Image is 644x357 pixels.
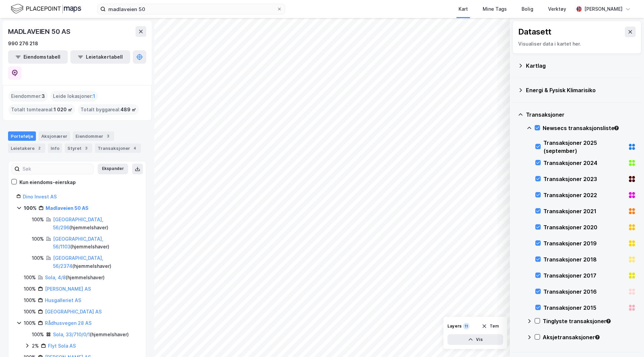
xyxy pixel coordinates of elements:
[594,334,600,340] div: Tooltip anchor
[45,286,91,292] a: [PERSON_NAME] AS
[24,285,36,293] div: 100%
[24,274,36,282] div: 100%
[8,131,36,141] div: Portefølje
[24,308,36,316] div: 100%
[98,164,128,174] button: Ekspander
[483,5,507,13] div: Mine Tags
[32,342,39,350] div: 2%
[543,159,625,167] div: Transaksjoner 2024
[70,50,130,64] button: Leietakertabell
[522,5,533,13] div: Bolig
[48,143,62,153] div: Info
[543,124,636,132] div: Newsecs transaksjonsliste
[447,334,503,345] button: Vis
[48,343,76,349] a: Flyt Sola AS
[526,62,636,70] div: Kartlag
[8,50,68,64] button: Eiendomstabell
[543,191,625,199] div: Transaksjoner 2022
[8,40,38,48] div: 990 276 218
[93,92,95,100] span: 1
[610,325,644,357] iframe: Chat Widget
[45,274,105,282] div: ( hjemmelshaver )
[11,3,81,15] img: logo.f888ab2527a4732fd821a326f86c7f29.svg
[543,223,625,231] div: Transaksjoner 2020
[23,194,57,199] a: Dino Invest AS
[543,175,625,183] div: Transaksjoner 2023
[54,106,72,114] span: 1 020 ㎡
[584,5,623,13] div: [PERSON_NAME]
[543,317,636,325] div: Tinglyste transaksjoner
[53,217,103,230] a: [GEOGRAPHIC_DATA], 56/296
[46,205,89,211] a: Madlaveien 50 AS
[518,40,636,48] div: Visualiser data i kartet her.
[8,26,72,37] div: MADLAVEIEN 50 AS
[120,106,136,114] span: 489 ㎡
[477,321,503,332] button: Tøm
[95,143,141,153] div: Transaksjoner
[24,296,36,304] div: 100%
[613,125,620,131] div: Tooltip anchor
[548,5,566,13] div: Verktøy
[543,207,625,215] div: Transaksjoner 2021
[543,272,625,280] div: Transaksjoner 2017
[78,104,139,115] div: Totalt byggareal :
[42,92,45,100] span: 3
[53,236,103,250] a: [GEOGRAPHIC_DATA], 56/1103
[543,333,636,341] div: Aksjetransaksjoner
[526,111,636,119] div: Transaksjoner
[45,309,102,314] a: [GEOGRAPHIC_DATA] AS
[53,254,138,270] div: ( hjemmelshaver )
[50,91,98,102] div: Leide lokasjoner :
[83,145,90,152] div: 3
[526,86,636,94] div: Energi & Fysisk Klimarisiko
[8,91,48,102] div: Eiendommer :
[518,26,551,37] div: Datasett
[45,320,92,326] a: Rådhusvegen 28 AS
[605,318,611,324] div: Tooltip anchor
[8,104,75,115] div: Totalt tomteareal :
[131,145,138,152] div: 4
[447,323,462,329] div: Layers
[105,133,111,139] div: 3
[459,5,468,13] div: Kart
[543,239,625,247] div: Transaksjoner 2019
[32,216,44,224] div: 100%
[106,4,277,14] input: Søk på adresse, matrikkel, gårdeiere, leietakere eller personer
[73,131,114,141] div: Eiendommer
[32,235,44,243] div: 100%
[543,139,625,155] div: Transaksjoner 2025 (september)
[45,275,66,280] a: Sola, 4/8
[24,319,36,327] div: 100%
[53,331,129,339] div: ( hjemmelshaver )
[20,164,93,174] input: Søk
[53,332,90,337] a: Sola, 33/710/0/1
[53,255,103,269] a: [GEOGRAPHIC_DATA], 56/2374
[53,216,138,232] div: ( hjemmelshaver )
[32,331,44,339] div: 100%
[463,323,470,330] div: 11
[19,178,76,186] div: Kun eiendoms-eierskap
[36,145,43,152] div: 2
[45,297,81,303] a: Husgalleriet AS
[543,255,625,263] div: Transaksjoner 2018
[24,204,37,212] div: 100%
[53,235,138,251] div: ( hjemmelshaver )
[543,304,625,312] div: Transaksjoner 2015
[8,143,45,153] div: Leietakere
[543,288,625,296] div: Transaksjoner 2016
[65,143,92,153] div: Styret
[32,254,44,262] div: 100%
[39,131,70,141] div: Aksjonærer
